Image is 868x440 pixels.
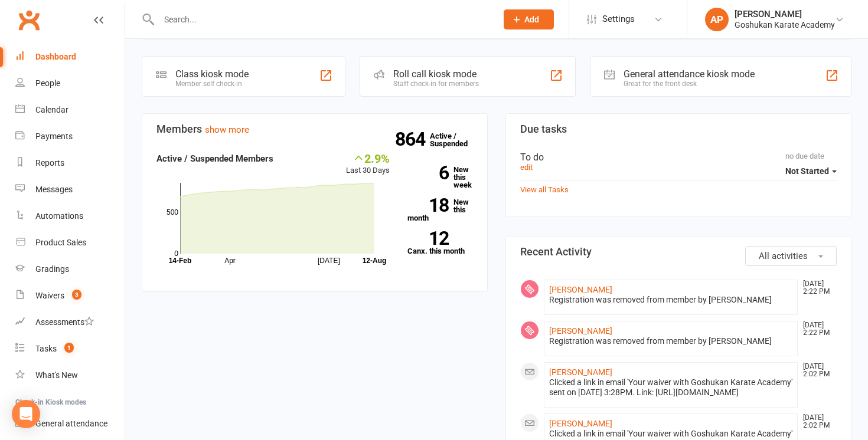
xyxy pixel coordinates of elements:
[35,238,86,247] div: Product Sales
[393,68,479,80] div: Roll call kiosk mode
[797,280,836,295] time: [DATE] 2:22 PM
[15,411,125,437] a: General attendance kiosk mode
[14,5,44,35] a: Clubworx
[35,105,68,114] div: Calendar
[797,321,836,337] time: [DATE] 2:22 PM
[785,160,837,182] button: Not Started
[549,336,792,346] div: Registration was removed from member by [PERSON_NAME]
[205,124,249,135] a: show more
[155,11,488,28] input: Search...
[15,70,125,97] a: People
[15,97,125,123] a: Calendar
[624,80,755,88] div: Great for the front desk
[15,203,125,229] a: Automations
[759,251,808,261] span: All activities
[797,414,836,429] time: [DATE] 2:02 PM
[346,152,390,165] div: 2.9%
[549,285,612,294] a: [PERSON_NAME]
[15,336,125,362] a: Tasks 1
[705,8,729,31] div: AP
[35,158,64,168] div: Reports
[35,344,57,353] div: Tasks
[549,367,612,377] a: [PERSON_NAME]
[12,400,40,428] div: Open Intercom Messenger
[430,123,482,156] a: 864Active / Suspended
[346,152,390,177] div: Last 30 Days
[35,291,64,300] div: Waivers
[407,229,449,247] strong: 12
[15,44,125,70] a: Dashboard
[156,123,473,135] h3: Members
[520,163,533,172] a: edit
[407,231,474,255] a: 12Canx. this month
[35,419,107,428] div: General attendance
[520,246,837,258] h3: Recent Activity
[35,264,69,274] div: Gradings
[15,256,125,283] a: Gradings
[395,130,430,148] strong: 864
[520,185,569,194] a: View all Tasks
[549,419,612,428] a: [PERSON_NAME]
[520,152,837,163] div: To do
[175,80,249,88] div: Member self check-in
[797,363,836,378] time: [DATE] 2:02 PM
[72,290,81,300] span: 3
[15,229,125,256] a: Product Sales
[15,283,125,309] a: Waivers 3
[524,15,539,24] span: Add
[35,52,76,61] div: Dashboard
[15,150,125,176] a: Reports
[393,80,479,88] div: Staff check-in for members
[549,295,792,305] div: Registration was removed from member by [PERSON_NAME]
[549,377,792,398] div: Clicked a link in email 'Your waiver with Goshukan Karate Academy' sent on [DATE] 3:28PM. Link: [...
[624,68,755,80] div: General attendance kiosk mode
[15,362,125,389] a: What's New
[745,246,837,266] button: All activities
[156,153,273,164] strong: Active / Suspended Members
[64,343,74,353] span: 1
[35,78,60,88] div: People
[35,211,83,221] div: Automations
[35,317,94,327] div: Assessments
[407,198,474,222] a: 18New this month
[549,326,612,336] a: [PERSON_NAME]
[602,6,635,32] span: Settings
[735,19,835,30] div: Goshukan Karate Academy
[15,123,125,150] a: Payments
[407,166,474,189] a: 6New this week
[504,9,554,29] button: Add
[35,185,73,194] div: Messages
[520,123,837,135] h3: Due tasks
[785,166,829,176] span: Not Started
[735,9,835,19] div: [PERSON_NAME]
[175,68,249,80] div: Class kiosk mode
[407,164,449,182] strong: 6
[35,132,73,141] div: Payments
[35,370,78,380] div: What's New
[15,176,125,203] a: Messages
[15,309,125,336] a: Assessments
[407,196,449,214] strong: 18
